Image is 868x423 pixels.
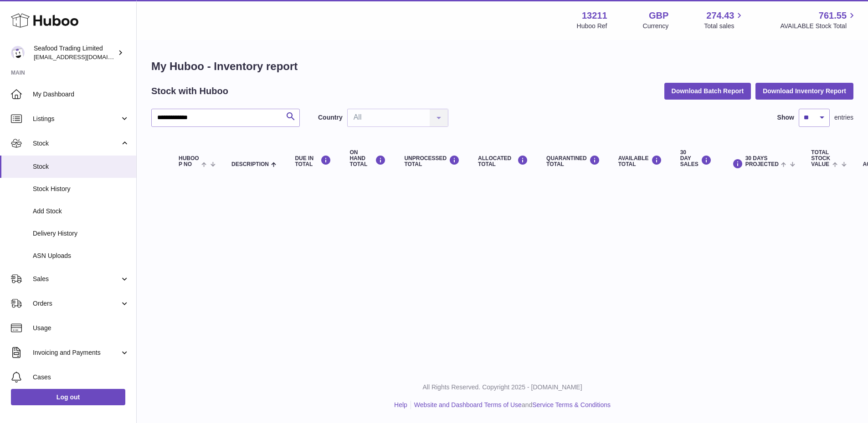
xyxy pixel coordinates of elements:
[577,22,607,30] div: Huboo Ref
[33,229,129,238] span: Delivery History
[532,401,611,408] a: Service Terms & Conditions
[394,401,407,408] a: Help
[231,161,269,167] span: Description
[33,207,129,216] span: Add Stock
[33,373,129,382] span: Cases
[777,113,794,122] label: Show
[834,113,853,122] span: entries
[706,10,734,22] span: 274.43
[704,22,745,30] span: Total sales
[411,401,611,409] li: and
[349,150,386,168] div: ON HAND Total
[618,155,662,167] div: AVAILABLE Total
[33,90,129,99] span: My Dashboard
[34,53,134,60] span: [EMAIL_ADDRESS][DOMAIN_NAME]
[478,155,528,167] div: ALLOCATED Total
[664,83,751,99] button: Download Batch Report
[151,59,853,74] h1: My Huboo - Inventory report
[151,85,228,97] h2: Stock with Huboo
[649,10,668,22] strong: GBP
[33,139,120,148] span: Stock
[33,162,129,171] span: Stock
[780,22,857,30] span: AVAILABLE Stock Total
[179,156,199,167] span: Huboo P no
[11,46,25,60] img: online@rickstein.com
[582,10,607,22] strong: 13211
[33,185,129,193] span: Stock History
[33,115,120,123] span: Listings
[33,275,120,283] span: Sales
[34,44,116,61] div: Seafood Trading Limited
[33,348,120,357] span: Invoicing and Payments
[811,150,830,168] span: Total stock value
[33,324,129,332] span: Usage
[11,389,125,405] a: Log out
[680,150,712,168] div: 30 DAY SALES
[755,83,853,99] button: Download Inventory Report
[318,113,343,122] label: Country
[295,155,331,167] div: DUE IN TOTAL
[33,252,129,260] span: ASN Uploads
[745,156,779,167] span: 30 DAYS PROJECTED
[780,10,857,30] a: 761.55 AVAILABLE Stock Total
[819,10,847,22] span: 761.55
[33,299,120,308] span: Orders
[144,383,861,392] p: All Rights Reserved. Copyright 2025 - [DOMAIN_NAME]
[704,10,745,30] a: 274.43 Total sales
[546,155,600,167] div: QUARANTINED Total
[643,22,669,30] div: Currency
[404,155,460,167] div: UNPROCESSED Total
[414,401,522,408] a: Website and Dashboard Terms of Use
